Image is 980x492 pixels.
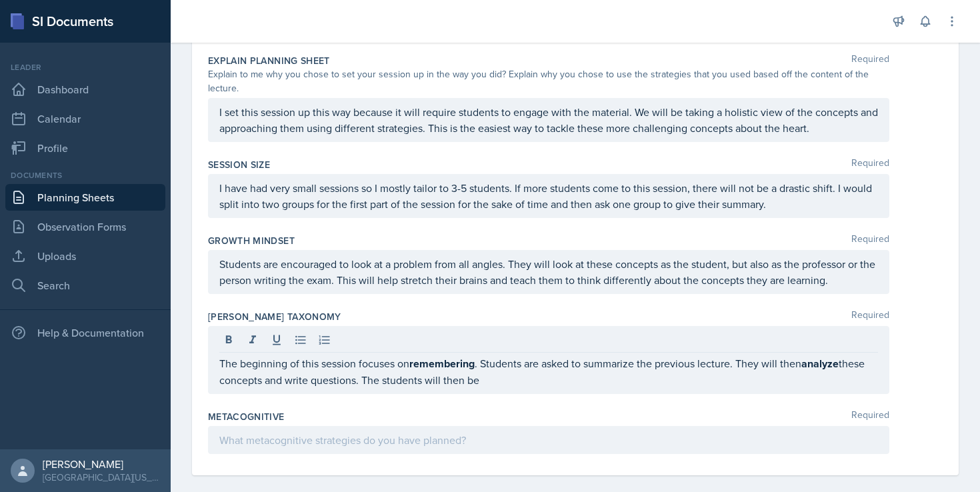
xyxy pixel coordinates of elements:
p: The beginning of this session focuses on . Students are asked to summarize the previous lecture. ... [219,355,878,388]
div: [PERSON_NAME] [43,457,160,471]
strong: remembering [409,356,475,371]
a: Calendar [5,105,165,132]
a: Profile [5,135,165,161]
div: [GEOGRAPHIC_DATA][US_STATE] [43,471,160,484]
a: Uploads [5,243,165,269]
p: I set this session up this way because it will require students to engage with the material. We w... [219,104,878,136]
label: Explain Planning Sheet [208,54,330,67]
p: I have had very small sessions so I mostly tailor to 3-5 students. If more students come to this ... [219,180,878,212]
span: Required [851,234,889,247]
label: Growth Mindset [208,234,295,247]
span: Required [851,158,889,171]
div: Explain to me why you chose to set your session up in the way you did? Explain why you chose to u... [208,67,889,95]
a: Planning Sheets [5,184,165,211]
label: Metacognitive [208,410,285,423]
strong: analyze [801,356,839,371]
a: Dashboard [5,76,165,103]
label: [PERSON_NAME] Taxonomy [208,310,341,323]
a: Search [5,272,165,299]
div: Documents [5,169,165,181]
span: Required [851,310,889,323]
span: Required [851,54,889,67]
div: Help & Documentation [5,319,165,346]
span: Required [851,410,889,423]
a: Observation Forms [5,213,165,240]
label: Session Size [208,158,270,171]
div: Leader [5,61,165,73]
p: Students are encouraged to look at a problem from all angles. They will look at these concepts as... [219,256,878,288]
